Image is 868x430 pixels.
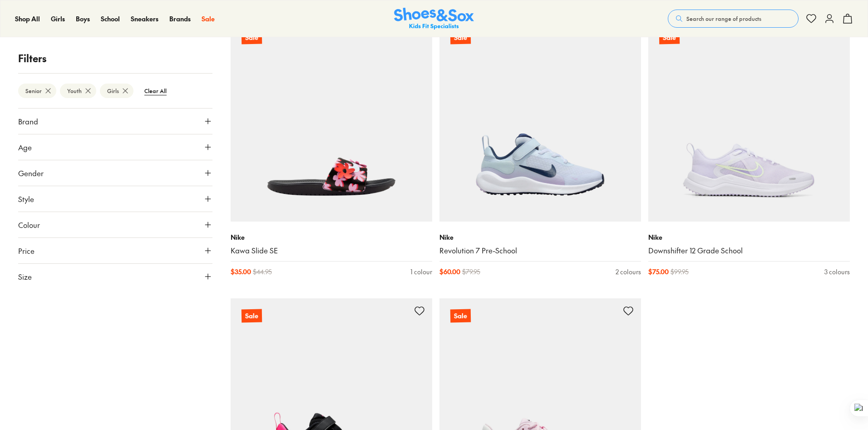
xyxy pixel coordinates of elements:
button: Search our range of products [668,10,799,28]
btn: Senior [18,84,56,98]
span: $ 60.00 [439,267,460,277]
a: Sale [202,14,215,24]
span: Price [18,245,35,256]
a: Sale [648,20,850,222]
span: $ 75.00 [648,267,669,277]
button: Age [18,134,212,160]
p: Nike [439,232,641,242]
btn: Girls [100,84,133,98]
a: Revolution 7 Pre-School [439,246,641,256]
p: Filters [18,51,212,66]
button: Brand [18,109,212,134]
span: Style [18,193,34,204]
span: Search our range of products [686,15,761,23]
p: Sale [242,309,262,323]
p: Nike [648,232,850,242]
div: 3 colours [824,267,850,277]
span: $ 79.95 [462,267,480,277]
a: Sneakers [131,14,158,24]
span: Brand [18,116,38,127]
a: School [101,14,120,24]
a: Boys [76,14,90,24]
div: 2 colours [616,267,641,277]
button: Price [18,238,212,263]
p: Sale [450,309,471,323]
button: Colour [18,212,212,237]
span: Age [18,142,32,153]
a: Girls [51,14,65,24]
a: Downshifter 12 Grade School [648,246,850,256]
p: Sale [450,31,471,44]
a: Sale [231,20,432,222]
button: Size [18,264,212,289]
span: Size [18,271,32,282]
a: Shop All [15,14,40,24]
a: Sale [439,20,641,222]
btn: Youth [60,84,96,98]
div: 1 colour [410,267,432,277]
button: Gender [18,160,212,186]
p: Sale [242,31,262,44]
img: SNS_Logo_Responsive.svg [394,8,474,30]
btn: Clear All [137,83,174,99]
a: Kawa Slide SE [231,246,432,256]
p: Nike [231,232,432,242]
span: Colour [18,219,40,230]
span: $ 44.95 [253,267,272,277]
p: Sale [659,31,680,44]
a: Brands [169,14,191,24]
span: $ 99.95 [671,267,689,277]
a: Shoes & Sox [394,8,474,30]
span: $ 35.00 [231,267,251,277]
button: Style [18,186,212,212]
span: Gender [18,168,44,178]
